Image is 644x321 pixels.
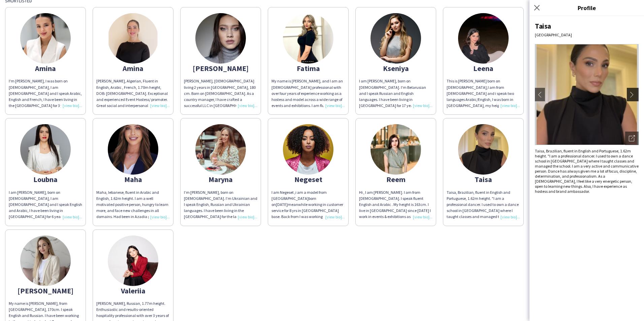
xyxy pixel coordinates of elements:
div: Loubna [9,176,82,182]
img: thumb-1679642050641d4dc284058.jpeg [283,124,333,175]
div: [PERSON_NAME] [9,288,82,294]
div: Hi , I am [PERSON_NAME]. I am from [DEMOGRAPHIC_DATA]. I speak fluent English and Arabic . My hei... [359,189,432,220]
img: thumb-6137c2e20776d.jpeg [371,13,421,64]
div: Maryna [184,176,257,182]
div: Kseniya [359,65,432,71]
div: Taisa [447,176,520,182]
div: Fatima [271,65,345,71]
div: Valeriia [96,288,170,294]
div: Maha [96,176,170,182]
div: Taisa, Brazilian, fluent in English and Portuguese, 1.62m height. "I am a professional dancer. I ... [447,189,520,220]
div: Taisa [535,22,639,31]
img: thumb-5d29bc36-2232-4abb-9ee6-16dc6b8fe785.jpg [195,13,246,64]
div: [PERSON_NAME], [DEMOGRAPHIC_DATA] living 2 years in [GEOGRAPHIC_DATA], 180 cm. Born on [DEMOGRAPH... [184,78,257,109]
div: Negeset [271,176,345,182]
img: thumb-998bb837-a3b0-4800-8ffe-ef1354ed9763.jpg [108,13,158,64]
img: thumb-62f9a297-14ea-4f76-99a9-8314e0e372b2.jpg [108,124,158,175]
span: [DATE] [276,202,288,207]
img: thumb-71178b0f-fcd9-4816-bdcf-ac2b84812377.jpg [20,124,71,175]
div: Amina [9,65,82,71]
span: meanwhile working in customer service for 8 yrs in [GEOGRAPHIC_DATA] base. Back from I was workin... [271,202,344,231]
div: [GEOGRAPHIC_DATA] [535,32,639,37]
img: thumb-68a84f77221b4.jpeg [20,236,71,286]
span: I am Negeset ,i am a model from [GEOGRAPHIC_DATA] [271,190,327,201]
div: Maha, lebanese, fluent in Arabic and English, 1.62m height. I am a well motivated positive person... [96,189,170,220]
img: thumb-66f82e9b12624.jpeg [108,236,158,286]
img: thumb-67655cc545d31.jpeg [458,13,509,64]
img: thumb-6847eafda64f0.jpeg [371,124,421,175]
div: Amina [96,65,170,71]
img: thumb-68b7334d4ac18.jpeg [458,124,509,175]
img: thumb-673089e2c10a6.png [20,13,71,64]
div: This is [PERSON_NAME] born on [DEMOGRAPHIC_DATA],I am from [DEMOGRAPHIC_DATA] and i speak two lan... [447,78,520,109]
span: I am [PERSON_NAME], born on [DEMOGRAPHIC_DATA]. I'm Belarusian and I speak Russian and English la... [359,78,430,114]
div: [PERSON_NAME], Algerian, Fluent in English, Arabic , French, 1.70m height, DOB: [DEMOGRAPHIC_DATA... [96,78,170,109]
img: Crew avatar or photo [535,44,639,145]
div: Open photos pop-in [625,132,639,145]
div: I'm [PERSON_NAME], I was born on [DEMOGRAPHIC_DATA], I am [DEMOGRAPHIC_DATA] and I speak Arabic, ... [9,78,82,109]
img: thumb-6838230878edc.jpeg [283,13,333,64]
div: Leena [447,65,520,71]
div: Reem [359,176,432,182]
h3: Profile [529,3,644,12]
div: Taisa, Brazilian, fluent in English and Portuguese, 1.62m height. "I am a professional dancer. I ... [535,148,639,194]
img: thumb-1663831089632c0c31406e7.jpeg [195,124,246,175]
div: [PERSON_NAME] [184,65,257,71]
div: I am [PERSON_NAME], born on [DEMOGRAPHIC_DATA], I am [DEMOGRAPHIC_DATA] and I speak English and A... [9,189,82,220]
div: My name is [PERSON_NAME], and I am an [DEMOGRAPHIC_DATA] professional with over four years of exp... [271,78,345,109]
span: I’m [PERSON_NAME], born on [DEMOGRAPHIC_DATA]. I’m Ukrainian and I speak English, Russian and Ukr... [184,190,257,262]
